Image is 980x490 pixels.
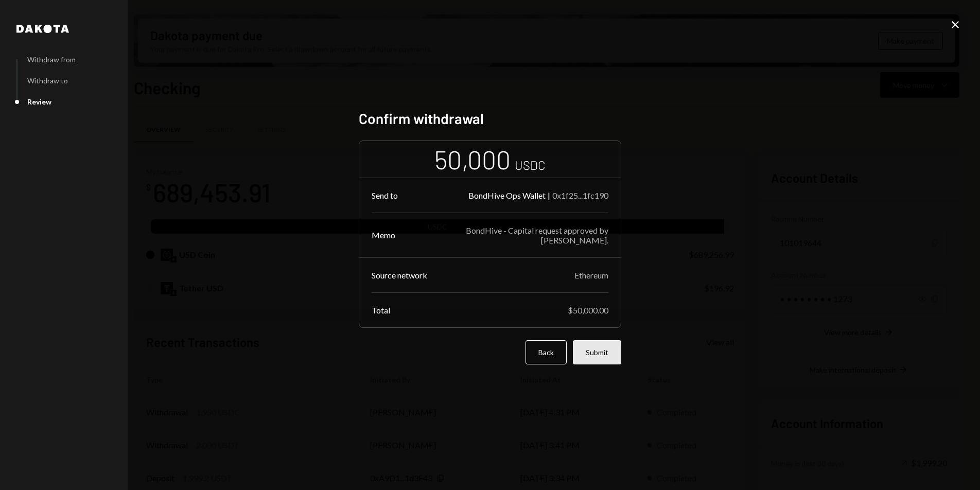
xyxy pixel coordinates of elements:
div: Withdraw from [27,55,76,64]
div: Ethereum [574,270,608,280]
div: Total [372,305,390,315]
div: Send to [372,190,398,200]
h2: Confirm withdrawal [359,109,621,129]
div: Memo [372,230,395,240]
div: | [548,190,550,200]
div: Source network [372,270,427,280]
div: 0x1f25...1fc190 [552,190,608,200]
div: BondHive - Capital request approved by [PERSON_NAME]. [408,225,608,245]
button: Submit [573,340,621,364]
div: BondHive Ops Wallet [468,190,546,200]
div: USDC [515,156,546,173]
div: Review [27,97,51,106]
div: $50,000.00 [568,305,608,315]
div: Withdraw to [27,76,68,85]
button: Back [526,340,567,364]
div: 50,000 [434,143,511,176]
